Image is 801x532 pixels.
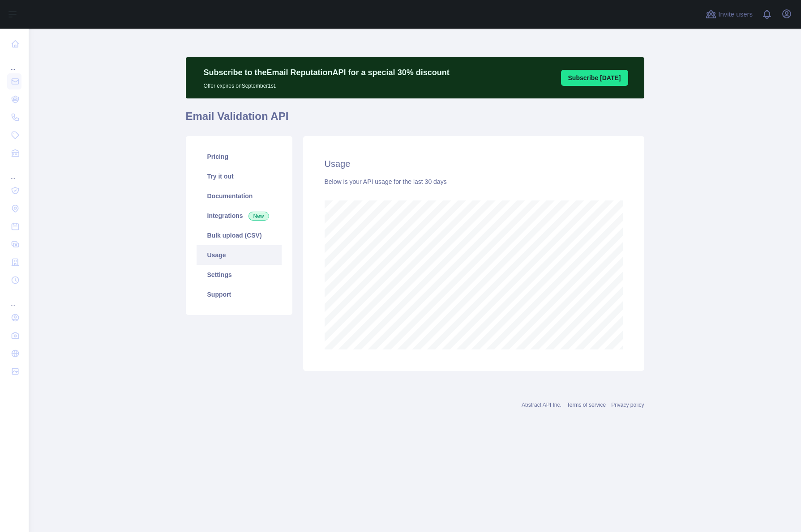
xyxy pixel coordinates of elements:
[248,212,269,221] span: New
[197,186,282,206] a: Documentation
[325,177,623,186] div: Below is your API usage for the last 30 days
[197,166,282,186] a: Try it out
[186,109,644,131] h1: Email Validation API
[197,206,282,226] a: Integrations New
[197,245,282,265] a: Usage
[7,54,21,72] div: ...
[567,402,606,408] a: Terms of service
[718,9,753,20] span: Invite users
[561,70,628,86] button: Subscribe [DATE]
[522,402,561,408] a: Abstract API Inc.
[197,226,282,245] a: Bulk upload (CSV)
[197,285,282,304] a: Support
[7,290,21,308] div: ...
[7,163,21,181] div: ...
[197,265,282,285] a: Settings
[325,157,623,170] h2: Usage
[704,7,754,21] button: Invite users
[204,79,450,89] p: Offer expires on September 1st.
[611,402,644,408] a: Privacy policy
[204,66,450,79] p: Subscribe to the Email Reputation API for a special 30 % discount
[197,147,282,166] a: Pricing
